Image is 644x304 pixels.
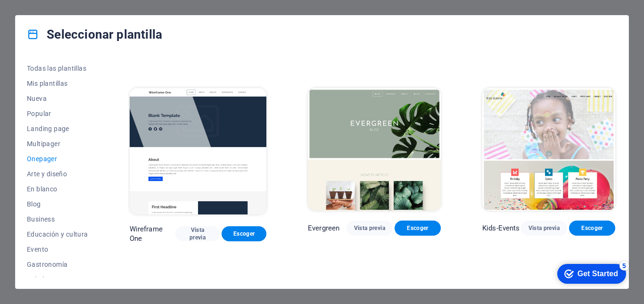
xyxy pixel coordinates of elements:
[27,272,88,287] button: Salud
[308,223,339,233] p: Evergreen
[229,230,259,238] span: Escoger
[27,61,88,76] button: Todas las plantillas
[395,221,441,236] button: Escoger
[27,230,88,238] span: Educación y cultura
[8,5,76,25] div: Get Started 5 items remaining, 0% complete
[27,121,88,136] button: Landing page
[347,221,393,236] button: Vista previa
[308,88,441,211] img: Evergreen
[27,136,88,151] button: Multipager
[27,185,88,193] span: En blanco
[27,140,88,148] span: Multipager
[27,27,162,42] h4: Seleccionar plantilla
[27,181,88,197] button: En blanco
[27,166,88,181] button: Arte y diseño
[183,226,213,241] span: Vista previa
[569,221,615,236] button: Escoger
[354,224,385,232] span: Vista previa
[28,10,68,19] div: Get Started
[27,76,88,91] button: Mis plantillas
[27,246,88,253] span: Evento
[27,212,88,227] button: Business
[521,221,567,236] button: Vista previa
[482,223,520,233] p: Kids-Events
[27,65,88,72] span: Todas las plantillas
[27,151,88,166] button: Onepager
[27,155,88,163] span: Onepager
[27,242,88,257] button: Evento
[27,197,88,212] button: Blog
[27,170,88,178] span: Arte y diseño
[27,80,88,87] span: Mis plantillas
[402,224,433,232] span: Escoger
[482,88,615,211] img: Kids-Events
[27,227,88,242] button: Educación y cultura
[27,200,88,208] span: Blog
[222,226,266,241] button: Escoger
[70,2,79,11] div: 5
[130,224,175,243] p: Wireframe One
[175,226,220,241] button: Vista previa
[528,224,560,232] span: Vista previa
[27,215,88,223] span: Business
[27,91,88,106] button: Nueva
[27,110,88,117] span: Popular
[577,224,608,232] span: Escoger
[27,125,88,132] span: Landing page
[130,88,266,214] img: Wireframe One
[27,95,88,102] span: Nueva
[27,106,88,121] button: Popular
[27,257,88,272] button: Gastronomía
[27,261,88,268] span: Gastronomía
[27,276,88,283] span: Salud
